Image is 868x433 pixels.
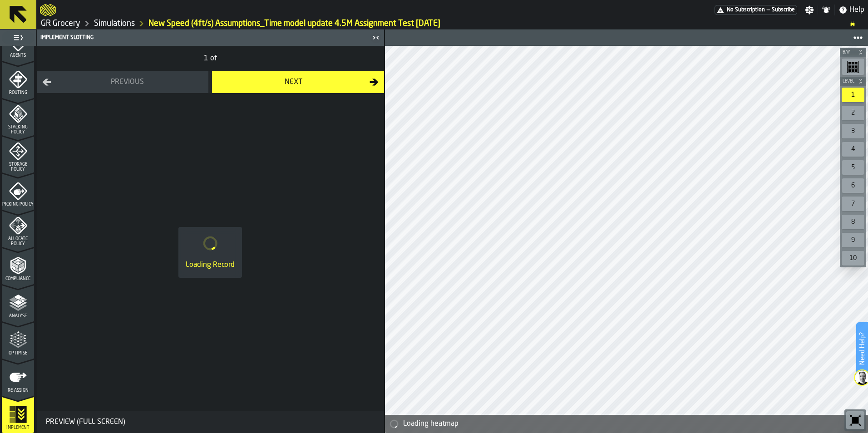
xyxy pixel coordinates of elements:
div: button-toolbar-undefined [840,177,866,195]
label: button-toggle-Close me [370,32,382,43]
li: menu Re-assign [2,359,34,396]
div: 1 of [37,46,384,71]
div: 8 [842,215,864,229]
span: Agents [2,53,34,58]
div: 7 [842,197,864,211]
div: Preview (Full Screen) [42,417,129,428]
div: button-toolbar-undefined [840,122,866,140]
svg: Reset zoom and position [848,413,863,428]
span: Stacking Policy [2,125,34,135]
span: Routing [2,90,34,95]
span: Level [841,79,856,84]
div: Implement Slotting [39,34,370,41]
label: button-toggle-Help [835,5,868,15]
span: Subscribe [772,7,795,13]
div: 1 [842,88,864,102]
div: button-toolbar-undefined [840,86,866,104]
div: button-toolbar-undefined [840,158,866,177]
span: Compliance [2,276,34,281]
span: Implement [2,425,34,430]
li: menu Analyse [2,285,34,321]
div: button-toolbar-undefined [840,104,866,122]
label: button-toggle-Settings [801,5,818,15]
div: 9 [842,233,864,247]
a: link-to-/wh/i/e451d98b-95f6-4604-91ff-c80219f9c36d/pricing/ [715,5,797,15]
span: No Subscription [727,7,765,13]
div: 3 [842,124,864,138]
span: Bay [841,50,856,55]
header: Implement Slotting [37,30,384,46]
span: Allocate Policy [2,236,34,246]
div: button-toolbar-undefined [840,57,866,77]
div: button-toolbar-undefined [840,195,866,213]
div: 6 [842,178,864,193]
label: Need Help? [857,323,867,374]
div: 4 [842,142,864,157]
a: link-to-/wh/i/e451d98b-95f6-4604-91ff-c80219f9c36d [41,19,80,29]
div: alert-Loading heatmap [385,415,868,433]
li: menu Allocate Policy [2,211,34,247]
button: button- [840,77,866,86]
span: Analyse [2,314,34,319]
a: logo-header [40,2,56,18]
a: logo-header [387,413,438,431]
li: menu Optimise [2,322,34,359]
span: Picking Policy [2,202,34,207]
span: Optimise [2,351,34,356]
span: Storage Policy [2,162,34,172]
button: button- [840,48,866,57]
div: Loading Record [186,260,235,271]
li: menu Storage Policy [2,136,34,172]
div: button-toolbar-undefined [840,249,866,267]
div: button-toolbar-undefined [840,213,866,231]
div: button-toolbar-undefined [840,140,866,158]
span: — [767,7,770,13]
div: Menu Subscription [715,5,797,15]
div: Previous [51,77,203,88]
li: menu Picking Policy [2,173,34,210]
div: button-toolbar-undefined [840,231,866,249]
div: 5 [842,160,864,175]
li: menu Compliance [2,248,34,284]
a: link-to-/wh/i/e451d98b-95f6-4604-91ff-c80219f9c36d/simulations/2bce1406-66bb-4f6b-a1b9-c3cc5c676c36 [148,19,440,29]
li: menu Implement [2,397,34,433]
div: Next [217,77,369,88]
div: Loading heatmap [403,418,864,429]
div: button-toolbar-undefined [844,409,866,431]
li: menu Stacking Policy [2,99,34,135]
label: button-toggle-Toggle Full Menu [2,31,34,44]
button: button-Previous [37,71,208,93]
nav: Breadcrumb [40,18,864,29]
a: link-to-/wh/i/e451d98b-95f6-4604-91ff-c80219f9c36d [94,19,135,29]
li: menu Routing [2,62,34,98]
label: button-toggle-Notifications [818,5,834,15]
span: Re-assign [2,388,34,393]
button: button-Next [212,71,384,93]
div: 2 [842,106,864,120]
button: button-Preview (Full Screen) [37,411,134,433]
span: Help [849,5,864,15]
div: 10 [842,251,864,266]
li: menu Agents [2,25,34,61]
